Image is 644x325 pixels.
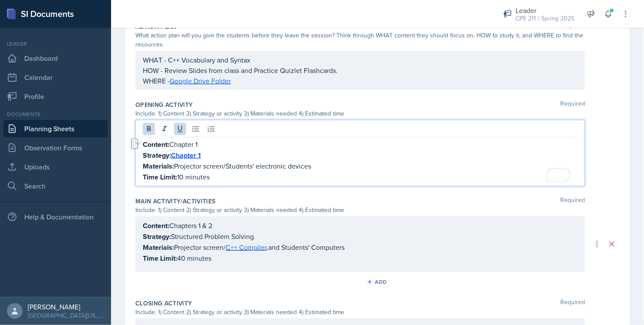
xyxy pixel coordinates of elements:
div: [GEOGRAPHIC_DATA][US_STATE] in [GEOGRAPHIC_DATA] [28,311,104,320]
div: Help & Documentation [3,208,108,226]
strong: Content: [143,221,169,231]
div: CPE 211 / Spring 2025 [516,14,575,23]
strong: Time Limit: [143,172,177,182]
label: Main Activity/Activities [135,197,215,206]
p: WHAT - C++ Vocabulary and Syntax [143,55,578,65]
u: , [226,242,268,252]
div: Include: 1) Content 2) Strategy or activity 3) Materials needed 4) Estimated time [135,109,585,118]
a: C++ Compiler [226,242,266,252]
p: Projector screen/Students' electronic devices [143,161,578,172]
strong: Materials: [143,242,174,252]
strong: Materials: [143,161,174,171]
div: Leader [3,40,108,48]
a: Uploads [3,158,108,176]
label: Opening Activity [135,100,193,109]
div: What action plan will you give the students before they leave the session? Think through WHAT con... [135,31,585,49]
p: Chapters 1 & 2 [143,220,578,231]
label: Closing Activity [135,299,192,308]
p: Projector screen/ and Students' Computers [143,242,578,253]
strong: Content: [143,139,169,149]
a: Google Drive Folder [170,76,231,86]
p: Structured Problem Solving [143,231,578,242]
p: WHERE - [143,76,578,86]
p: Chapter 1 [143,139,578,150]
p: 10 minutes [143,172,578,182]
a: Chapter 1 [171,150,201,160]
strong: Strategy: [143,232,171,242]
a: Planning Sheets [3,120,108,137]
button: Add [364,275,392,289]
div: Add [368,279,387,285]
div: [PERSON_NAME] [28,302,104,311]
strong: Time Limit: [143,253,177,263]
div: Include: 1) Content 2) Strategy or activity 3) Materials needed 4) Estimated time [135,206,585,215]
span: Required [560,299,585,308]
div: Documents [3,110,108,118]
div: Leader [516,5,575,16]
a: Search [3,177,108,195]
div: Include: 1) Content 2) Strategy or activity 3) Materials needed 4) Estimated time [135,308,585,317]
p: 40 minutes [143,253,578,264]
span: Required [560,100,585,109]
a: Calendar [3,69,108,86]
strong: Strategy: [143,150,201,160]
a: Observation Forms [3,139,108,156]
p: HOW - Review Slides from class and Practice Quizlet Flashcards. [143,65,578,76]
span: Required [560,197,585,206]
a: Dashboard [3,50,108,67]
a: Profile [3,88,108,105]
div: To enrich screen reader interactions, please activate Accessibility in Grammarly extension settings [143,139,578,182]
